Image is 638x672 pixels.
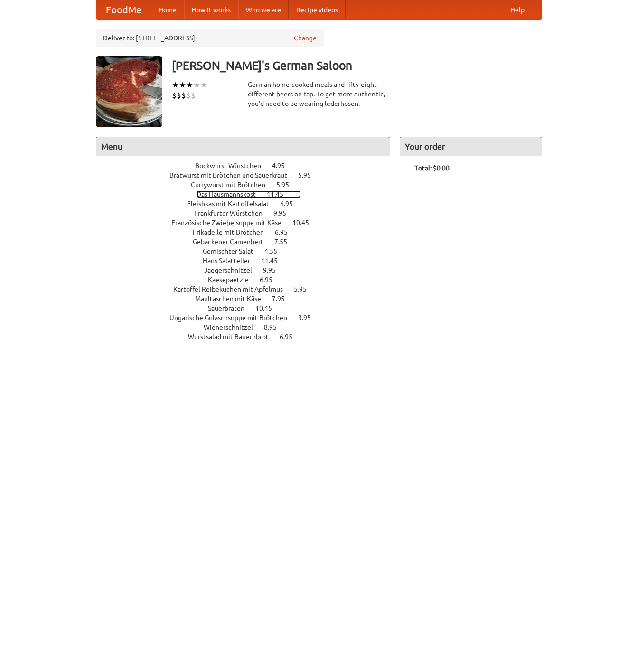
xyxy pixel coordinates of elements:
span: Gebackener Camenbert [193,238,273,246]
span: 11.45 [267,190,293,198]
span: 5.95 [276,181,299,189]
span: Maultaschen mit Käse [195,295,271,303]
span: 5.95 [294,285,316,293]
a: Kaesepaetzle 6.95 [208,276,290,284]
a: Change [294,33,317,43]
li: ★ [172,80,179,90]
span: 6.95 [260,276,282,284]
a: Home [151,0,184,19]
a: Bockwurst Würstchen 4.95 [195,162,302,170]
li: $ [177,90,181,101]
h4: Your order [400,137,542,156]
a: Jaegerschnitzel 9.95 [204,266,293,274]
span: 5.95 [298,171,320,179]
div: Deliver to: [STREET_ADDRESS] [96,29,324,47]
img: angular.jpg [96,56,162,127]
a: Sauerbraten 10.45 [208,304,290,312]
span: 6.95 [280,200,302,208]
span: 8.95 [264,323,286,331]
li: ★ [200,80,207,90]
span: Das Hausmannskost [197,190,265,198]
span: 3.95 [298,314,320,322]
span: Kaesepaetzle [208,276,258,284]
span: 11.45 [261,257,287,265]
span: Gemischter Salat [203,247,263,255]
a: Wienerschnitzel 8.95 [204,323,294,331]
a: Wurstsalad mit Bauernbrot 6.95 [188,333,310,341]
a: Maultaschen mit Käse 7.95 [195,295,302,303]
span: Ungarische Gulaschsuppe mit Brötchen [169,314,297,322]
a: Gemischter Salat 4.55 [203,247,295,255]
a: Frankfurter Würstchen 9.95 [194,209,304,217]
li: $ [186,90,191,101]
a: Bratwurst mit Brötchen und Sauerkraut 5.95 [169,171,328,179]
span: 10.45 [255,304,281,312]
li: ★ [179,80,186,90]
a: Ungarische Gulaschsuppe mit Brötchen 3.95 [169,314,328,322]
span: 6.95 [275,228,297,236]
span: 9.95 [263,266,285,274]
li: ★ [193,80,200,90]
a: Gebackener Camenbert 7.55 [193,238,305,246]
span: Wurstsalad mit Bauernbrot [188,333,278,341]
a: Französische Zwiebelsuppe mit Käse 10.45 [171,219,327,227]
span: Französische Zwiebelsuppe mit Käse [171,219,291,227]
span: Haus Salatteller [203,257,260,265]
a: Recipe videos [289,0,346,19]
li: ★ [186,80,193,90]
a: Currywurst mit Brötchen 5.95 [191,181,307,189]
span: Frikadelle mit Brötchen [193,228,273,236]
span: 6.95 [280,333,302,341]
span: 4.95 [272,162,294,170]
span: 4.55 [264,247,287,255]
span: 7.55 [274,238,297,246]
li: $ [181,90,186,101]
a: Kartoffel Reibekuchen mit Apfelmus 5.95 [173,285,324,293]
li: $ [172,90,177,101]
a: Who we are [238,0,289,19]
a: Help [503,0,532,19]
a: Fleishkas mit Kartoffelsalat 6.95 [187,200,310,208]
span: Frankfurter Würstchen [194,209,272,217]
span: Wienerschnitzel [204,323,263,331]
span: Bockwurst Würstchen [195,162,271,170]
span: Fleishkas mit Kartoffelsalat [187,200,279,208]
a: Haus Salatteller 11.45 [203,257,295,265]
a: FoodMe [96,0,151,19]
h4: Menu [96,137,390,156]
span: Bratwurst mit Brötchen und Sauerkraut [169,171,297,179]
a: How it works [184,0,238,19]
span: 7.95 [272,295,294,303]
span: 9.95 [273,209,296,217]
h3: [PERSON_NAME]'s German Saloon [172,56,542,75]
span: Sauerbraten [208,304,254,312]
li: $ [191,90,196,101]
span: 10.45 [292,219,319,227]
span: Kartoffel Reibekuchen mit Apfelmus [173,285,292,293]
a: Frikadelle mit Brötchen 6.95 [193,228,305,236]
div: German home-cooked meals and fifty-eight different beers on tap. To get more authentic, you'd nee... [248,80,390,108]
b: Total: $0.00 [414,164,450,172]
span: Currywurst mit Brötchen [191,181,275,189]
a: Das Hausmannskost 11.45 [197,190,301,198]
span: Jaegerschnitzel [204,266,262,274]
